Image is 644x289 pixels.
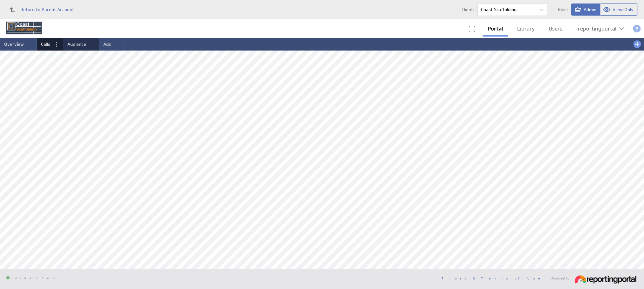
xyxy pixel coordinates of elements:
[574,275,638,284] img: reportingportal_233x30.png
[4,41,24,47] span: Overview
[544,22,567,35] a: Users
[63,38,99,51] li: Audience
[558,7,568,12] span: Role:
[551,277,569,280] span: Powered by
[483,22,508,35] a: Portal
[6,22,42,36] img: Reporting Portal logo
[442,276,545,280] a: Trust & Terms of Use
[6,276,59,280] span: Connected: ID: dpnc-22 Online: true
[50,38,63,51] div: Menu
[512,22,539,35] a: Library
[571,3,600,16] button: View as Admin
[103,41,111,47] span: Ads
[578,26,616,31] div: reportingportal
[600,3,638,16] button: View as View-Only
[5,3,74,17] a: Return to Parent Account
[631,38,644,51] div: Add a dashboard
[67,41,86,47] span: Audience
[6,20,42,38] div: Go to my dashboards
[20,7,74,12] span: Return to Parent Account
[481,7,517,12] div: Coast Scaffolding
[37,38,63,51] li: Calls
[584,7,596,12] span: Admin
[469,26,475,32] div: Enter full screen (TV) mode
[462,7,474,12] span: Client:
[99,38,124,51] li: Ads
[613,7,634,12] span: View-Only
[41,41,50,47] span: Calls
